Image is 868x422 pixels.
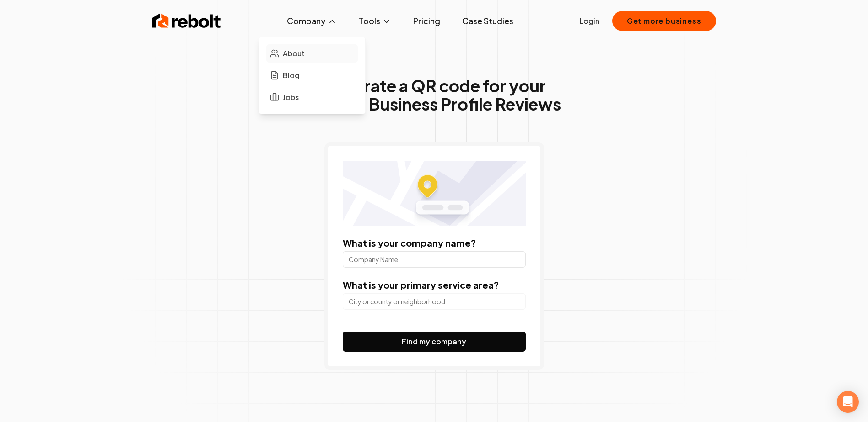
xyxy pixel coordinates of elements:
[612,11,716,31] button: Get more business
[455,12,521,30] a: Case Studies
[343,161,526,226] img: Location map
[343,279,499,290] label: What is your primary service area?
[343,237,476,248] label: What is your company name?
[837,391,859,413] div: Open Intercom Messenger
[283,92,299,103] span: Jobs
[266,44,358,63] a: About
[280,12,344,30] button: Company
[266,88,358,106] a: Jobs
[351,12,399,30] button: Tools
[406,12,447,30] a: Pricing
[307,77,561,113] h1: Generate a QR code for your Google Business Profile Reviews
[266,66,358,84] a: Blog
[580,16,599,26] a: Login
[343,332,526,352] button: Find my company
[283,48,305,59] span: About
[343,251,526,268] input: Company Name
[343,293,526,310] input: City or county or neighborhood
[283,70,300,81] span: Blog
[152,12,221,30] img: Rebolt Logo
